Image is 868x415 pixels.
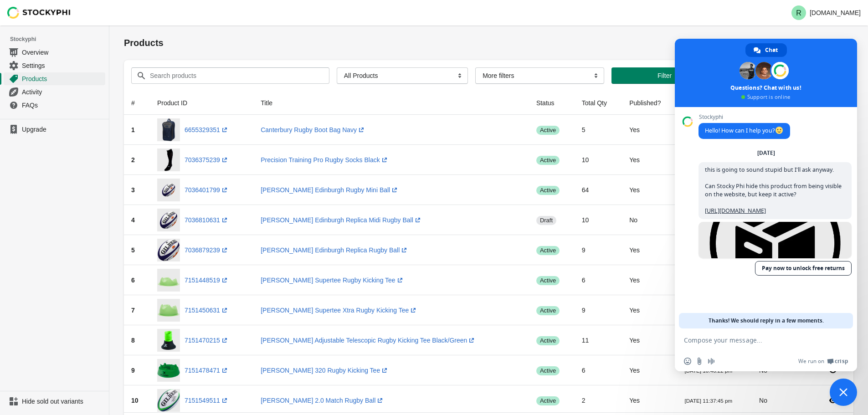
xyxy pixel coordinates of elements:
[261,367,389,374] a: [PERSON_NAME] 320 Rugby Kicking Tee(opens a new window)
[536,246,560,255] span: active
[157,239,180,261] img: EdinburghBallSize5.jpg
[185,277,229,284] a: 7151448519(opens a new window)
[788,4,864,22] button: Avatar with initials R[DOMAIN_NAME]
[745,43,787,57] div: Chat
[765,43,778,57] span: Chat
[253,91,529,115] th: Title
[124,36,853,49] h1: Products
[622,175,677,205] td: Yes
[684,358,691,365] span: Insert an emoji
[185,156,229,164] a: 7036375239(opens a new window)
[705,166,842,215] span: this is going to sound stupid but I'll ask anyway. Can Stocky Phi hide this product from being vi...
[131,186,135,194] span: 3
[622,91,677,115] th: Published?
[185,246,229,254] a: 7036879239(opens a new window)
[4,72,105,85] a: Products
[575,295,622,325] td: 9
[798,358,848,365] a: We run onCrisp
[185,397,229,404] a: 7151549511(opens a new window)
[575,115,622,145] td: 5
[4,85,105,98] a: Activity
[185,367,229,374] a: 7151478471(opens a new window)
[536,306,560,315] span: active
[575,355,622,385] td: 6
[157,209,180,231] img: EdinburghBallMidi.jpg
[149,67,313,84] input: Search products
[622,205,677,235] td: No
[536,216,556,225] span: draft
[261,186,399,194] a: [PERSON_NAME] Edinburgh Rugby Mini Ball(opens a new window)
[536,126,560,135] span: active
[7,7,71,19] img: Stockyphi
[157,359,180,382] img: 320TeeGreen.jpg
[575,325,622,355] td: 11
[131,367,135,374] span: 9
[131,156,135,164] span: 2
[22,101,103,110] span: FAQs
[536,156,560,165] span: active
[124,91,150,115] th: #
[657,72,672,79] span: Filter
[622,325,677,355] td: Yes
[261,126,366,133] a: Canterbury Rugby Boot Bag Navy(opens a new window)
[4,46,105,59] a: Overview
[131,397,139,404] span: 10
[575,91,622,115] th: Total Qty
[575,205,622,235] td: 10
[261,277,404,284] a: [PERSON_NAME] Supertee Rugby Kicking Tee(opens a new window)
[622,265,677,295] td: Yes
[575,145,622,175] td: 10
[830,379,857,406] div: Close chat
[157,149,180,171] img: PrecisionSocksBlack.jpg
[22,48,103,57] span: Overview
[157,179,180,201] img: EdinburghBallMini.jpg
[757,150,775,156] div: [DATE]
[796,9,801,17] text: R
[10,35,109,44] span: Stockyphi
[261,246,409,254] a: [PERSON_NAME] Edinburgh Replica Rugby Ball(opens a new window)
[705,207,766,215] a: [URL][DOMAIN_NAME]
[22,87,103,97] span: Activity
[4,59,105,72] a: Settings
[150,91,253,115] th: Product ID
[835,358,848,365] span: Crisp
[575,175,622,205] td: 64
[131,126,135,133] span: 1
[157,118,180,141] img: CCCBootBagNavy1.webp
[529,91,575,115] th: Status
[709,313,824,328] span: Thanks! We should reply in a few moments.
[536,186,560,195] span: active
[22,74,103,83] span: Products
[185,186,229,194] a: 7036401799(opens a new window)
[696,358,703,365] span: Send a file
[622,295,677,325] td: Yes
[575,235,622,265] td: 9
[810,9,861,16] p: [DOMAIN_NAME]
[157,299,180,322] img: SuperteeExtra.jpg
[622,355,677,385] td: Yes
[4,98,105,112] a: FAQs
[699,114,790,120] span: Stockyphi
[131,337,135,344] span: 8
[185,216,229,224] a: 7036810631(opens a new window)
[157,389,180,412] img: Barbarian2.jpg
[261,156,389,164] a: Precision Training Pro Rugby Socks Black(opens a new window)
[131,216,135,224] span: 4
[185,337,229,344] a: 7151470215(opens a new window)
[708,358,715,365] span: Audio message
[536,396,560,405] span: active
[536,336,560,345] span: active
[185,126,229,133] a: 6655329351(opens a new window)
[261,307,418,314] a: [PERSON_NAME] Supertee Xtra Rugby Kicking Tee(opens a new window)
[157,269,180,292] img: Supertee.jpg
[22,61,103,70] span: Settings
[4,123,105,136] a: Upgrade
[261,397,385,404] a: [PERSON_NAME] 2.0 Match Rugby Ball(opens a new window)
[22,397,103,406] span: Hide sold out variants
[536,276,560,285] span: active
[575,265,622,295] td: 6
[261,216,422,224] a: [PERSON_NAME] Edinburgh Replica Midi Rugby Ball(opens a new window)
[131,246,135,254] span: 5
[705,127,784,134] span: Hello! How can I help you?
[157,329,180,352] img: GilbertTelescopic.jpg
